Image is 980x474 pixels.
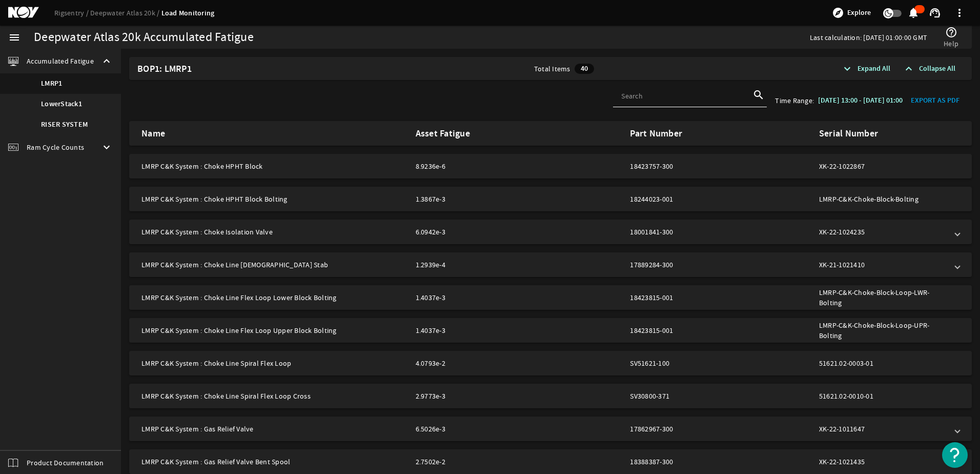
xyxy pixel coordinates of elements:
[818,95,903,105] b: [DATE] 13:00 - [DATE] 01:00
[141,161,407,171] mat-panel-title: LMRP C&K System : Choke HPHT Block
[819,161,947,171] div: XK-22-1022867
[819,287,947,308] div: LMRP-C&K-Choke-Block-Loop-LWR-Bolting
[141,391,407,401] mat-panel-title: LMRP C&K System : Choke Line Spiral Flex Loop Cross
[416,194,505,204] div: 1.3867e-3
[100,141,113,153] mat-icon: keyboard_arrow_down
[630,161,694,171] div: 18423757-300
[630,457,694,467] div: 18388387-300
[129,154,972,179] mat-expansion-panel-header: LMRP C&K System : Choke HPHT Block8.9236e-618423757-300XK-22-1022867
[903,63,915,75] mat-icon: expand_less
[907,7,920,19] mat-icon: notifications
[129,318,972,343] mat-expansion-panel-header: LMRP C&K System : Choke Line Flex Loop Upper Block Bolting1.4037e-318423815-001LMRP-C&K-Choke-Blo...
[141,424,407,434] mat-panel-title: LMRP C&K System : Gas Relief Valve
[129,351,972,376] mat-expansion-panel-header: LMRP C&K System : Choke Line Spiral Flex Loop4.0793e-2SV51621-10051621.02-0003-01
[819,320,947,341] div: LMRP-C&K-Choke-Block-Loop-UPR-Bolting
[90,8,161,17] a: Deepwater Atlas 20k
[41,99,82,109] b: LowerStack1
[129,417,972,441] mat-expansion-panel-header: LMRP C&K System : Gas Relief Valve6.5026e-317862967-300XK-22-1011647
[416,227,505,237] div: 6.0942e-3
[141,128,407,139] mat-panel-title: Name
[129,384,972,408] mat-expansion-panel-header: LMRP C&K System : Choke Line Spiral Flex Loop Cross2.9773e-3SV30800-37151621.02-0010-01
[137,57,291,80] div: BOP1: LMRP1
[814,91,907,110] button: [DATE] 13:00 - [DATE] 01:00
[41,78,62,89] b: LMRP1
[27,142,84,152] span: Ram Cycle Counts
[416,292,505,303] div: 1.4037e-3
[945,26,957,38] mat-icon: help_outline
[534,64,570,74] span: Total Items
[129,285,972,310] mat-expansion-panel-header: LMRP C&K System : Choke Line Flex Loop Lower Block Bolting1.4037e-318423815-001LMRP-C&K-Choke-Blo...
[819,260,947,270] div: XK-21-1021410
[141,287,407,308] mat-panel-title: LMRP C&K System : Choke Line Flex Loop Lower Block Bolting
[841,63,853,75] mat-icon: expand_more
[129,252,972,277] mat-expansion-panel-header: LMRP C&K System : Choke Line [DEMOGRAPHIC_DATA] Stab1.2939e-417889284-300XK-21-1021410
[947,1,972,25] button: more_vert
[416,128,505,139] div: Asset Fatigue
[41,120,88,130] b: RISER SYSTEM
[575,64,595,74] span: 40
[819,194,947,204] div: LMRP-C&K-Choke-Block-Bolting
[129,187,972,211] mat-expansion-panel-header: LMRP C&K System : Choke HPHT Block Bolting1.3867e-318244023-001LMRP-C&K-Choke-Block-Bolting
[129,220,972,244] mat-expansion-panel-header: LMRP C&K System : Choke Isolation Valve6.0942e-318001841-300XK-22-1024235
[141,227,407,237] mat-panel-title: LMRP C&K System : Choke Isolation Valve
[899,60,959,78] button: Collapse All
[810,32,927,43] div: Last calculation: [DATE] 01:00:00 GMT
[54,8,90,17] a: Rigsentry
[832,7,844,19] mat-icon: explore
[416,358,505,368] div: 4.0793e-2
[907,91,964,110] button: EXPORT AS PDF
[630,260,694,270] div: 17889284-300
[630,194,694,204] div: 18244023-001
[942,442,968,468] button: Open Resource Center
[141,457,407,467] mat-panel-title: LMRP C&K System : Gas Relief Valve Bent Spool
[847,8,871,18] span: Explore
[34,32,254,43] div: Deepwater Atlas 20k Accumulated Fatigue
[621,93,750,103] input: Search
[819,391,947,401] div: 51621.02-0010-01
[929,7,941,19] mat-icon: support_agent
[621,91,643,101] mat-label: Search
[837,60,894,78] button: Expand All
[141,260,407,270] mat-panel-title: LMRP C&K System : Choke Line [DEMOGRAPHIC_DATA] Stab
[416,457,505,467] div: 2.7502e-2
[129,449,972,474] mat-expansion-panel-header: LMRP C&K System : Gas Relief Valve Bent Spool2.7502e-218388387-300XK-22-1021435
[819,128,947,139] div: Serial Number
[100,55,113,67] mat-icon: keyboard_arrow_up
[129,121,972,146] mat-expansion-panel-header: NameAsset FatiguePart NumberSerial Number
[141,194,407,204] mat-panel-title: LMRP C&K System : Choke HPHT Block Bolting
[630,325,694,335] div: 18423815-001
[775,95,814,106] div: Time Range:
[27,458,104,468] span: Product Documentation
[819,227,947,237] div: XK-22-1024235
[630,424,694,434] div: 17862967-300
[8,31,21,44] mat-icon: menu
[141,320,407,341] mat-panel-title: LMRP C&K System : Choke Line Flex Loop Upper Block Bolting
[630,292,694,303] div: 18423815-001
[416,391,505,401] div: 2.9773e-3
[416,260,505,270] div: 1.2939e-4
[630,128,694,139] div: Part Number
[919,64,955,74] span: Collapse All
[819,358,947,368] div: 51621.02-0003-01
[630,391,694,401] div: SV30800-371
[911,95,959,106] span: EXPORT AS PDF
[828,5,875,21] button: Explore
[630,227,694,237] div: 18001841-300
[416,424,505,434] div: 6.5026e-3
[630,358,694,368] div: SV51621-100
[161,8,215,18] a: Load Monitoring
[752,89,765,101] i: search
[857,64,890,74] span: Expand All
[819,457,947,467] div: XK-22-1021435
[416,161,505,171] div: 8.9236e-6
[944,38,958,49] span: Help
[141,358,407,368] mat-panel-title: LMRP C&K System : Choke Line Spiral Flex Loop
[27,56,94,66] span: Accumulated Fatigue
[416,325,505,335] div: 1.4037e-3
[819,424,947,434] div: XK-22-1011647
